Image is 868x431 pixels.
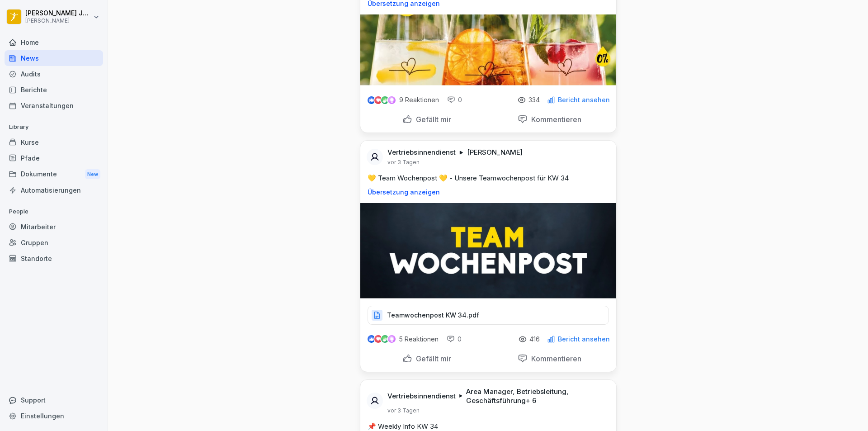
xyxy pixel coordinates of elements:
[85,169,100,180] div: New
[5,408,103,424] a: Einstellungen
[528,354,581,363] p: Kommentieren
[5,134,103,150] a: Kurse
[412,354,451,363] p: Gefällt mir
[360,14,616,85] img: rh39p3r98d6yev4vtp9u9a99.png
[368,336,375,343] img: like
[5,150,103,166] a: Pfade
[5,98,103,114] a: Veranstaltungen
[466,387,605,405] p: Area Manager, Betriebsleitung, Geschäftsführung + 6
[368,173,609,183] p: 💛 Team Wochenpost 💛 - Unsere Teamwochenpost für KW 34
[5,82,103,98] a: Berichte
[5,66,103,82] a: Audits
[528,96,540,104] p: 334
[5,34,103,50] a: Home
[381,335,389,343] img: celebrate
[388,96,396,104] img: inspiring
[5,166,103,183] div: Dokumente
[529,336,540,343] p: 416
[412,115,451,124] p: Gefällt mir
[387,407,420,414] p: vor 3 Tagen
[5,219,103,235] a: Mitarbeiter
[5,392,103,408] div: Support
[375,97,382,104] img: love
[387,311,479,320] p: Teamwochenpost KW 34.pdf
[387,159,420,166] p: vor 3 Tagen
[387,392,456,401] p: Vertriebsinnendienst
[5,166,103,183] a: DokumenteNew
[399,336,439,343] p: 5 Reaktionen
[360,203,616,298] img: igszkkglenz8iadehyhmhrv0.png
[375,336,382,342] img: love
[467,148,523,157] p: [PERSON_NAME]
[447,335,462,344] div: 0
[381,96,389,104] img: celebrate
[388,335,396,343] img: inspiring
[447,95,462,104] div: 0
[25,18,91,24] p: [PERSON_NAME]
[5,50,103,66] a: News
[5,204,103,219] p: People
[5,251,103,266] a: Standorte
[558,96,610,104] p: Bericht ansehen
[5,235,103,251] a: Gruppen
[5,182,103,198] a: Automatisierungen
[528,115,581,124] p: Kommentieren
[25,9,91,17] p: [PERSON_NAME] Jürs
[387,148,456,157] p: Vertriebsinnendienst
[399,96,439,104] p: 9 Reaktionen
[368,96,375,104] img: like
[368,313,609,322] a: Teamwochenpost KW 34.pdf
[5,120,103,134] p: Library
[558,336,610,343] p: Bericht ansehen
[368,189,609,196] p: Übersetzung anzeigen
